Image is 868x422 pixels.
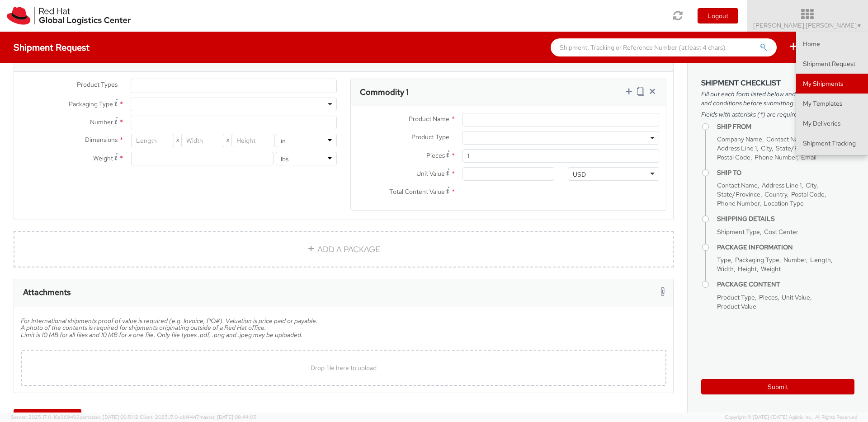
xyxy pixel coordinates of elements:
[69,100,113,108] span: Packaging Type
[701,110,854,119] span: Fields with asterisks (*) are required
[181,134,224,147] input: Width
[810,256,831,264] span: Length
[717,281,854,288] h4: Package Content
[796,54,868,74] a: Shipment Request
[761,144,772,152] span: City
[174,134,181,147] span: X
[360,88,409,97] h3: Commodity 1
[199,414,256,420] span: master, [DATE] 08:44:05
[551,38,777,56] input: Shipment, Tracking or Reference Number (at least 4 chars)
[717,144,757,152] span: Address Line 1
[573,170,586,179] div: USD
[762,181,802,189] span: Address Line 1
[717,228,760,236] span: Shipment Type
[796,94,868,113] a: My Templates
[7,7,131,25] img: rh-logistics-00dfa346123c4ec078e1.svg
[85,414,138,420] span: master, [DATE] 09:51:12
[409,115,449,123] span: Product Name
[231,134,274,147] input: Height
[85,136,118,144] span: Dimensions
[717,169,854,176] h4: Ship To
[717,256,731,264] span: Type
[796,113,868,133] a: My Deliveries
[764,199,804,207] span: Location Type
[77,80,118,89] span: Product Types
[776,144,819,152] span: State/Province
[766,135,807,143] span: Contact Name
[717,244,854,251] h4: Package Information
[701,379,854,394] button: Submit
[717,302,756,310] span: Product Value
[796,133,868,153] a: Shipment Tracking
[90,118,113,126] span: Number
[764,190,787,198] span: Country
[783,256,806,264] span: Number
[717,216,854,222] h4: Shipping Details
[725,414,857,421] span: Copyright © [DATE]-[DATE] Agistix Inc., All Rights Reserved
[753,21,862,29] span: [PERSON_NAME] [PERSON_NAME]
[131,134,174,147] input: Length
[857,22,862,29] span: ▼
[717,135,762,143] span: Company Name
[759,293,778,301] span: Pieces
[717,293,755,301] span: Product Type
[224,134,231,147] span: X
[717,153,750,161] span: Postal Code
[791,190,825,198] span: Postal Code
[21,318,666,345] h5: For International shipments proof of value is required (e.g. Invoice, PO#). Valuation is price pa...
[806,181,816,189] span: City
[738,265,757,273] span: Height
[701,89,854,108] span: Fill out each form listed below and agree to the terms and conditions before submitting
[764,228,798,236] span: Cost Center
[411,133,449,141] span: Product Type
[426,151,445,159] span: Pieces
[796,34,868,54] a: Home
[14,231,674,267] a: ADD A PACKAGE
[801,153,816,161] span: Email
[755,153,797,161] span: Phone Number
[796,74,868,94] a: My Shipments
[761,265,781,273] span: Weight
[93,154,113,162] span: Weight
[717,190,760,198] span: State/Province
[11,414,138,420] span: Server: 2025.17.0-16a969492de
[416,169,445,178] span: Unit Value
[717,199,759,207] span: Phone Number
[389,188,445,196] span: Total Content Value
[698,8,738,23] button: Logout
[14,42,90,52] h4: Shipment Request
[717,265,734,273] span: Width
[735,256,779,264] span: Packaging Type
[311,364,377,372] span: Drop file here to upload
[782,293,810,301] span: Unit Value
[140,414,256,420] span: Client: 2025.17.0-cb14447
[701,79,854,87] h3: Shipment Checklist
[717,123,854,130] h4: Ship From
[717,181,758,189] span: Contact Name
[23,288,71,297] h3: Attachments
